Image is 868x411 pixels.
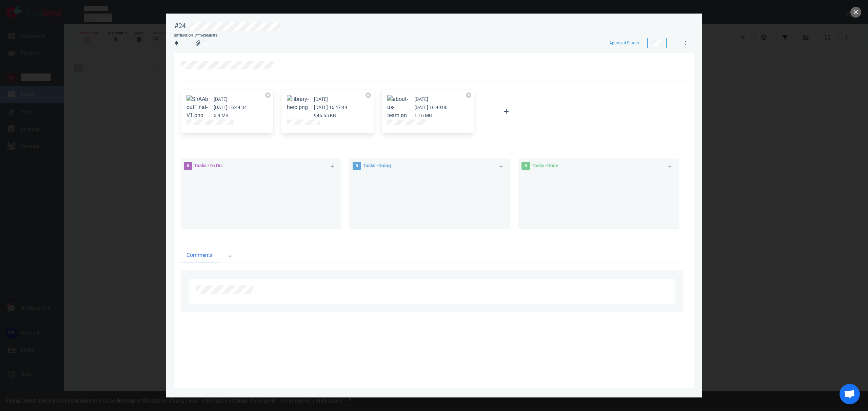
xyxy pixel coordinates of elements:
[214,96,228,102] small: [DATE]
[195,34,218,38] div: Attachments
[314,113,336,118] small: 946.55 KB
[414,113,432,118] small: 1.16 MB
[532,163,558,168] span: Tasks - Done
[287,95,309,111] button: Zoom image
[605,38,643,48] button: Approval Status
[521,162,530,170] span: 0
[850,7,861,18] button: close
[186,251,213,259] span: Comments
[353,162,361,170] span: 0
[186,95,208,120] button: Zoom image
[174,34,193,38] div: Estimation
[414,105,448,110] small: [DATE] 16:49:00
[174,22,186,30] div: #24
[387,95,409,128] button: Zoom image
[194,163,222,168] span: Tasks - To Do
[414,96,428,102] small: [DATE]
[314,96,328,102] small: [DATE]
[214,113,229,118] small: 5.9 MB
[314,105,347,110] small: [DATE] 16:47:49
[214,105,247,110] small: [DATE] 16:44:34
[840,384,860,404] div: Open de chat
[363,163,391,168] span: Tasks - Doing
[184,162,192,170] span: 0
